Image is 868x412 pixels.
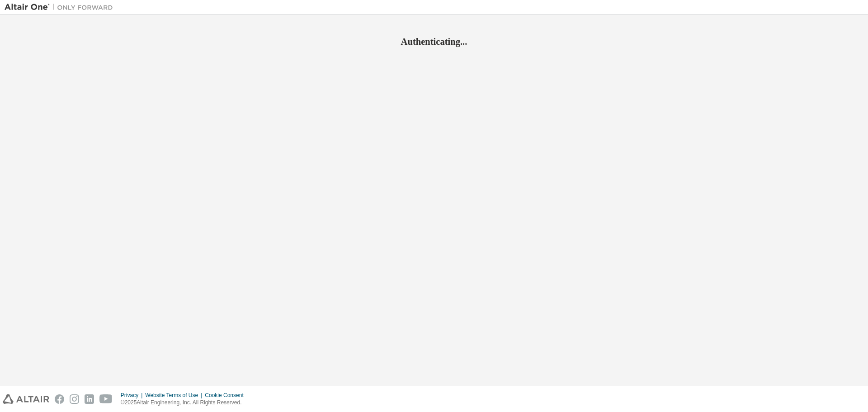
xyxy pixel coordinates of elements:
img: instagram.svg [70,394,79,404]
img: linkedin.svg [85,394,94,404]
img: facebook.svg [55,394,64,404]
div: Cookie Consent [205,392,249,399]
div: Website Terms of Use [145,392,205,399]
div: Privacy [121,392,145,399]
img: altair_logo.svg [3,394,49,404]
p: © 2025 Altair Engineering, Inc. All Rights Reserved. [121,399,249,407]
img: youtube.svg [99,394,113,404]
img: Altair One [5,3,118,12]
h2: Authenticating... [5,36,863,47]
